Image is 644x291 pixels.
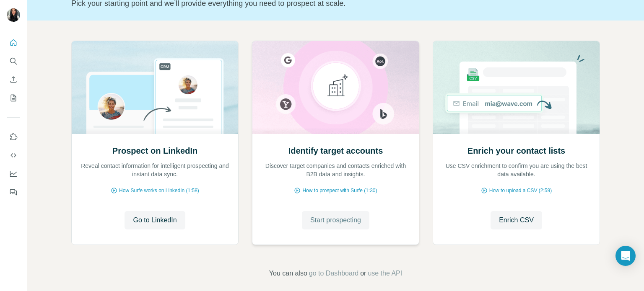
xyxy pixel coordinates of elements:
button: Go to LinkedIn [125,211,185,229]
span: Enrich CSV [499,215,534,225]
span: or [360,268,366,278]
span: How to prospect with Surfe (1:30) [302,187,377,194]
button: Start prospecting [302,211,369,229]
span: Go to LinkedIn [133,215,177,225]
button: Dashboard [7,166,20,181]
button: My lists [7,90,20,106]
img: Prospect on LinkedIn [71,41,239,134]
button: use the API [368,268,402,278]
div: Open Intercom Messenger [615,246,636,266]
button: go to Dashboard [309,268,358,278]
p: Use CSV enrichment to confirm you are using the best data available. [441,162,591,178]
p: Discover target companies and contacts enriched with B2B data and insights. [261,162,410,178]
img: Enrich your contact lists [433,41,600,134]
h2: Identify target accounts [288,145,383,157]
span: How Surfe works on LinkedIn (1:58) [119,187,199,194]
span: You can also [269,268,307,278]
button: Feedback [7,185,20,200]
button: Quick start [7,35,20,50]
h2: Prospect on LinkedIn [112,145,197,157]
img: Identify target accounts [252,41,419,134]
button: Use Surfe API [7,148,20,163]
span: How to upload a CSV (2:59) [489,187,552,194]
button: Use Surfe on LinkedIn [7,129,20,144]
img: Avatar [7,8,20,22]
span: Start prospecting [310,215,361,225]
h2: Enrich your contact lists [467,145,565,157]
p: Reveal contact information for intelligent prospecting and instant data sync. [80,162,230,178]
button: Enrich CSV [7,72,20,87]
button: Search [7,54,20,69]
button: Enrich CSV [491,211,542,229]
